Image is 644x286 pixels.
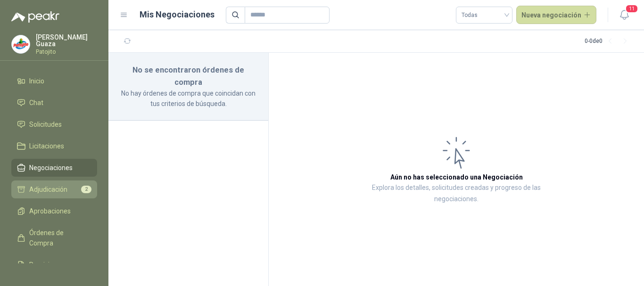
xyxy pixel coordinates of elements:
[390,172,523,182] h3: Aún no has seleccionado una Negociación
[36,49,97,55] p: Patojito
[11,180,97,198] a: Adjudicación2
[120,64,257,88] h3: No se encontraron órdenes de compra
[29,119,62,130] span: Solicitudes
[11,72,97,90] a: Inicio
[11,256,97,274] a: Remisiones
[585,34,633,49] div: 0 - 0 de 0
[11,115,97,133] a: Solicitudes
[29,206,71,216] span: Aprobaciones
[625,4,638,13] span: 11
[11,11,59,23] img: Logo peakr
[11,137,97,155] a: Licitaciones
[120,88,257,109] p: No hay órdenes de compra que coincidan con tus criterios de búsqueda.
[11,159,97,177] a: Negociaciones
[29,260,64,270] span: Remisiones
[29,228,88,248] span: Órdenes de Compra
[11,94,97,112] a: Chat
[516,6,597,25] button: Nueva negociación
[140,8,215,21] h1: Mis Negociaciones
[11,224,97,252] a: Órdenes de Compra
[462,8,507,22] span: Todas
[36,34,97,47] p: [PERSON_NAME] Guaza
[29,141,64,151] span: Licitaciones
[29,76,44,86] span: Inicio
[616,7,633,24] button: 11
[29,184,67,195] span: Adjudicación
[11,202,97,220] a: Aprobaciones
[363,182,550,205] p: Explora los detalles, solicitudes creadas y progreso de las negociaciones.
[81,186,91,193] span: 2
[12,35,30,53] img: Company Logo
[29,98,43,108] span: Chat
[29,163,73,173] span: Negociaciones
